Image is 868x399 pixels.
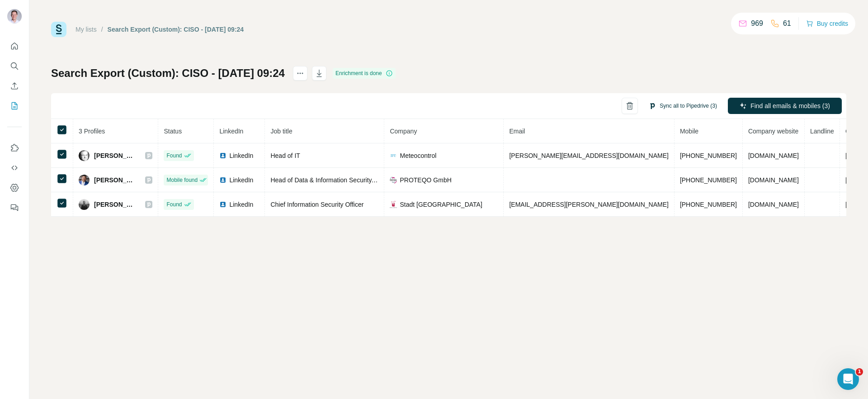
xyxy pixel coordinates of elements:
[783,18,791,29] p: 61
[293,66,307,81] button: actions
[390,201,397,208] img: company-logo
[680,152,737,159] span: [PHONE_NUMBER]
[219,201,226,208] img: LinkedIn logo
[748,152,799,159] span: [DOMAIN_NAME]
[51,22,66,37] img: Surfe Logo
[7,78,22,94] button: Enrich CSV
[79,150,90,161] img: Avatar
[270,152,300,159] span: Head of IT
[219,128,243,135] span: LinkedIn
[680,128,698,135] span: Mobile
[810,128,834,135] span: Landline
[333,68,396,79] div: Enrichment is done
[751,18,763,29] p: 969
[400,151,436,160] span: Meteocontrol
[806,17,848,30] button: Buy credits
[270,201,363,208] span: Chief Information Security Officer
[400,200,482,209] span: Stadt [GEOGRAPHIC_DATA]
[750,101,830,110] span: Find all emails & mobiles (3)
[509,128,525,135] span: Email
[51,66,285,81] h1: Search Export (Custom): CISO - [DATE] 09:24
[7,180,22,196] button: Dashboard
[7,160,22,176] button: Use Surfe API
[509,201,668,208] span: [EMAIL_ADDRESS][PERSON_NAME][DOMAIN_NAME]
[7,140,22,156] button: Use Surfe on LinkedIn
[94,200,136,209] span: [PERSON_NAME]
[390,152,397,159] img: company-logo
[219,152,226,159] img: LinkedIn logo
[680,176,737,184] span: [PHONE_NUMBER]
[79,128,105,135] span: 3 Profiles
[845,128,868,135] span: Country
[390,176,397,184] img: company-logo
[748,128,798,135] span: Company website
[79,175,90,185] img: Avatar
[94,176,136,185] span: [PERSON_NAME]
[7,58,22,74] button: Search
[166,200,182,209] span: Found
[108,25,244,34] div: Search Export (Custom): CISO - [DATE] 09:24
[390,128,417,135] span: Company
[400,176,451,185] span: PROTEQO GmbH
[219,176,226,184] img: LinkedIn logo
[164,128,182,135] span: Status
[748,176,799,184] span: [DOMAIN_NAME]
[270,128,292,135] span: Job title
[7,98,22,114] button: My lists
[270,176,556,184] span: Head of Data & Information Security, Lead TaskForce Cyber Impact, Chief Information Security Officer
[642,99,723,113] button: Sync all to Pipedrive (3)
[94,151,136,160] span: [PERSON_NAME]
[856,368,863,375] span: 1
[728,98,842,114] button: Find all emails & mobiles (3)
[75,26,97,33] a: My lists
[748,201,799,208] span: [DOMAIN_NAME]
[166,176,198,184] span: Mobile found
[509,152,668,159] span: [PERSON_NAME][EMAIL_ADDRESS][DOMAIN_NAME]
[101,25,103,34] li: /
[79,199,90,210] img: Avatar
[166,152,182,160] span: Found
[680,201,737,208] span: [PHONE_NUMBER]
[837,368,859,390] iframe: Intercom live chat
[7,199,22,216] button: Feedback
[229,176,253,185] span: LinkedIn
[229,151,253,160] span: LinkedIn
[229,200,253,209] span: LinkedIn
[7,9,22,24] img: Avatar
[7,38,22,54] button: Quick start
